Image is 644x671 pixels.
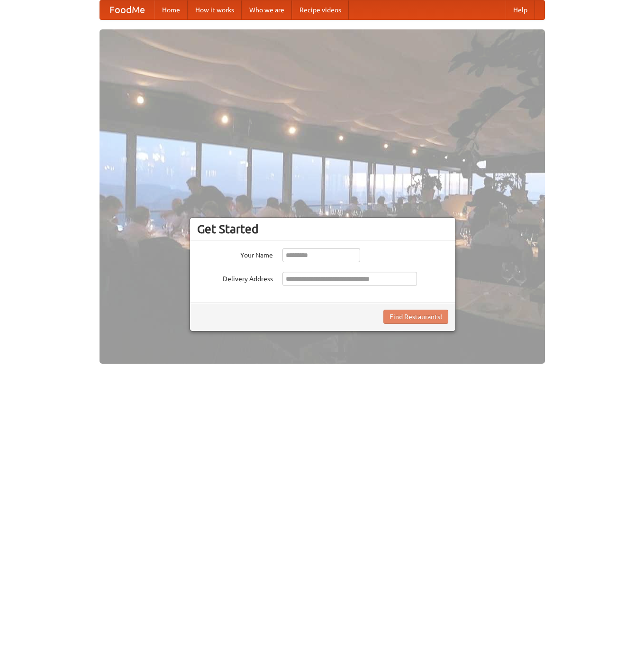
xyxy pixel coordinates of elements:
[154,0,188,19] a: Home
[197,222,448,236] h3: Get Started
[506,0,535,19] a: Help
[188,0,242,19] a: How it works
[100,0,154,19] a: FoodMe
[242,0,292,19] a: Who we are
[383,310,448,324] button: Find Restaurants!
[197,272,273,284] label: Delivery Address
[197,248,273,260] label: Your Name
[292,0,349,19] a: Recipe videos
